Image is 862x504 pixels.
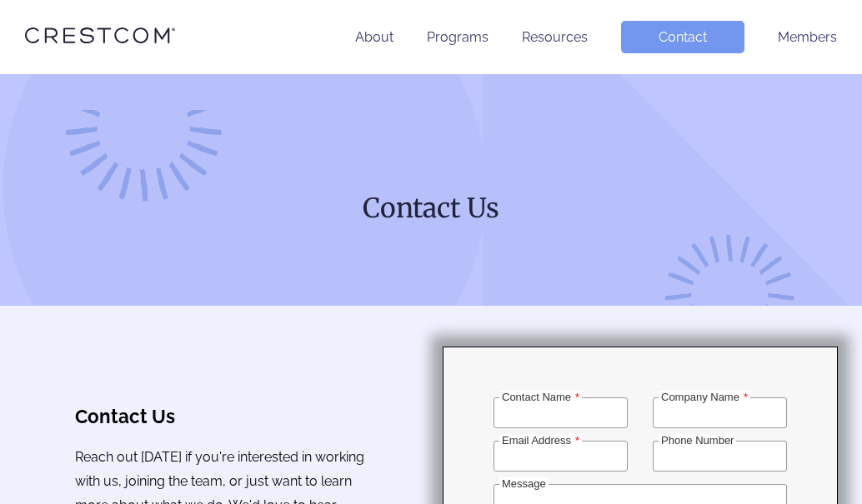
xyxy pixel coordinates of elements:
a: Members [778,29,837,45]
label: Message [499,477,549,490]
label: Email Address [499,434,582,447]
a: About [355,29,393,45]
a: Resources [522,29,588,45]
h1: Contact Us [113,191,750,226]
a: Programs [427,29,489,45]
label: Phone Number [659,434,736,447]
h3: Contact Us [75,406,368,427]
label: Contact Name [499,391,582,403]
a: Contact [621,21,744,53]
label: Company Name [659,391,750,403]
